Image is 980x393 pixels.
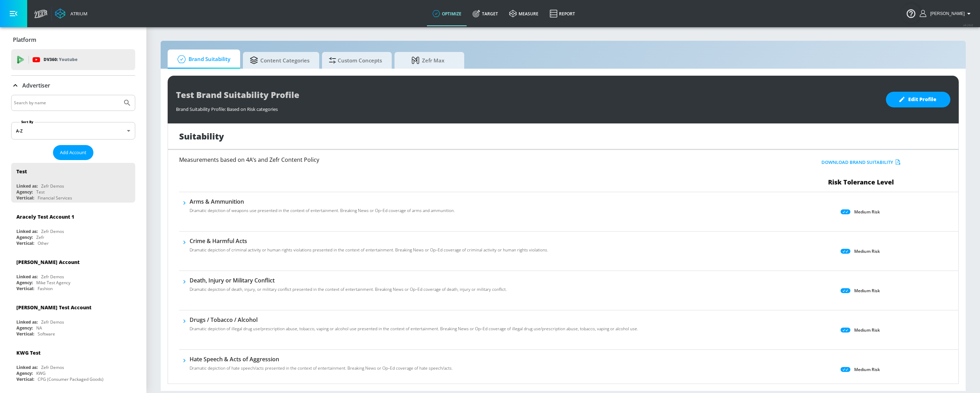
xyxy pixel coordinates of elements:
p: Advertiser [22,82,50,89]
a: optimize [427,1,467,26]
div: [PERSON_NAME] Test AccountLinked as:Zefr DemosAgency:NAVertical:Software [11,299,135,339]
a: measure [504,1,544,26]
div: Linked as: [16,183,38,189]
h6: Hate Speech & Acts of Aggression [190,355,453,363]
div: Other [38,240,49,246]
div: Test [36,189,45,195]
span: Brand Suitability [175,51,230,68]
h1: Suitability [179,130,224,142]
span: Zefr Max [401,52,454,69]
div: Test [16,168,27,175]
div: Atrium [68,10,87,17]
div: NA [36,325,42,331]
span: Custom Concepts [329,52,382,69]
div: A-Z [11,122,135,139]
p: Platform [13,36,36,44]
p: Medium Risk [854,248,880,255]
div: [PERSON_NAME] AccountLinked as:Zefr DemosAgency:Mike Test AgencyVertical:Fashion [11,254,135,293]
div: Crime & Harmful ActsDramatic depiction of criminal activity or human rights violations presented ... [190,237,548,257]
a: Report [544,1,581,26]
div: Arms & AmmunitionDramatic depiction of weapons use presented in the context of entertainment. Bre... [190,198,455,218]
div: KWG Test [16,349,40,356]
label: Sort By [20,120,35,124]
div: Vertical: [16,331,34,337]
div: Mike Test Agency [36,280,70,286]
div: [PERSON_NAME] Test Account [16,304,91,311]
div: Drugs / Tobacco / AlcoholDramatic depiction of illegal drug use/prescription abuse, tobacco, vapi... [190,316,638,336]
p: Medium Risk [854,208,880,216]
div: Linked as: [16,364,38,370]
div: Hate Speech & Acts of AggressionDramatic depiction of hate speech/acts presented in the context o... [190,355,453,376]
a: Atrium [55,8,87,19]
div: Agency: [16,280,33,286]
div: KWG TestLinked as:Zefr DemosAgency:KWGVertical:CPG (Consumer Packaged Goods) [11,344,135,384]
span: Edit Profile [900,95,936,104]
div: Vertical: [16,286,34,292]
p: Dramatic depiction of hate speech/acts presented in the context of entertainment. Breaking News o... [190,365,453,371]
button: Edit Profile [886,92,950,107]
div: Agency: [16,370,33,376]
div: Vertical: [16,240,34,246]
p: Youtube [59,56,77,63]
button: [PERSON_NAME] [920,9,973,18]
div: Software [38,331,55,337]
div: Linked as: [16,319,38,325]
p: Dramatic depiction of death, injury, or military conflict presented in the context of entertainme... [190,286,507,293]
button: Add Account [53,145,93,160]
div: Aracely Test Account 1 [16,213,74,220]
span: login as: andersson.ceron@zefr.com [927,11,965,16]
div: Zefr Demos [41,274,64,280]
div: Zefr Demos [41,319,64,325]
p: Dramatic depiction of weapons use presented in the context of entertainment. Breaking News or Op–... [190,207,455,214]
h6: Death, Injury or Military Conflict [190,277,507,284]
input: Search by name [14,98,120,107]
div: Agency: [16,234,33,240]
div: [PERSON_NAME] Account [16,259,79,265]
div: Zefr [36,234,44,240]
div: Death, Injury or Military ConflictDramatic depiction of death, injury, or military conflict prese... [190,277,507,297]
div: Financial Services [38,195,72,201]
span: Content Categories [250,52,309,69]
div: Linked as: [16,274,38,280]
div: TestLinked as:Zefr DemosAgency:TestVertical:Financial Services [11,163,135,203]
p: Dramatic depiction of illegal drug use/prescription abuse, tobacco, vaping or alcohol use present... [190,326,638,332]
div: CPG (Consumer Packaged Goods) [38,376,104,382]
div: KWG [36,370,46,376]
div: Zefr Demos [41,183,64,189]
p: Medium Risk [854,287,880,294]
span: Add Account [60,149,86,157]
div: Vertical: [16,195,34,201]
p: Medium Risk [854,326,880,334]
p: Dramatic depiction of criminal activity or human rights violations presented in the context of en... [190,247,548,253]
div: Aracely Test Account 1Linked as:Zefr DemosAgency:ZefrVertical:Other [11,208,135,248]
div: Zefr Demos [41,364,64,370]
h6: Crime & Harmful Acts [190,237,548,245]
div: DV360: Youtube [11,49,135,70]
div: Vertical: [16,376,34,382]
div: Linked as: [16,228,38,234]
div: Advertiser [11,76,135,95]
div: Brand Suitability Profile: Based on Risk categories [176,103,879,112]
h6: Drugs / Tobacco / Alcohol [190,316,638,324]
span: v 4.24.0 [963,23,973,27]
h6: Arms & Ammunition [190,198,455,205]
h6: Measurements based on 4A’s and Zefr Content Policy [179,157,699,163]
div: Platform [11,30,135,50]
a: Target [467,1,504,26]
p: DV360: [44,56,77,63]
button: Download Brand Suitability [820,157,902,168]
div: Zefr Demos [41,228,64,234]
p: Medium Risk [854,366,880,373]
button: Open Resource Center [901,3,921,23]
div: Agency: [16,325,33,331]
span: Risk Tolerance Level [828,178,894,186]
div: Agency: [16,189,33,195]
div: Fashion [38,286,53,292]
